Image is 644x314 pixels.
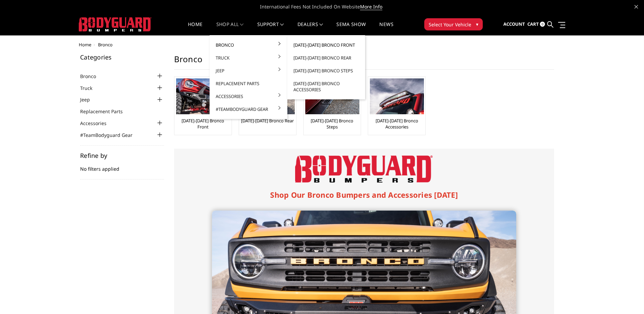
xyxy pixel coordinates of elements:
a: Jeep [212,64,285,77]
a: Bronco [80,73,104,80]
a: [DATE]-[DATE] Bronco Front [176,118,230,130]
span: ▾ [476,21,478,28]
h5: Refine by [80,152,164,159]
a: Accessories [80,120,115,127]
span: Bronco [98,42,113,48]
a: shop all [216,22,244,35]
a: Home [188,22,202,35]
iframe: Chat Widget [610,282,644,314]
a: Dealers [297,22,323,35]
h5: Categories [80,54,164,60]
a: Replacement Parts [80,108,131,115]
img: Bodyguard Bumpers Logo [295,155,433,183]
a: Support [257,22,284,35]
a: Bronco [212,39,285,51]
a: [DATE]-[DATE] Bronco Steps [290,64,362,77]
a: Replacement Parts [212,77,285,90]
a: [DATE]-[DATE] Bronco Rear [290,51,362,64]
button: Select Your Vehicle [424,18,483,30]
div: No filters applied [80,152,164,179]
a: More Info [360,3,382,10]
a: Home [79,42,91,48]
h1: Bronco [174,54,554,70]
img: BODYGUARD BUMPERS [79,17,151,31]
span: Account [503,21,525,27]
a: #TeamBodyguard Gear [212,103,285,116]
span: 0 [540,22,545,27]
a: News [379,22,393,35]
a: [DATE]-[DATE] Bronco Steps [305,118,359,130]
a: [DATE]-[DATE] Bronco Front [290,39,362,51]
a: Cart 0 [527,15,545,33]
a: [DATE]-[DATE] Bronco Accessories [290,77,362,96]
a: Accessories [212,90,285,103]
h1: Shop Our Bronco Bumpers and Accessories [DATE] [212,189,516,200]
span: Select Your Vehicle [429,21,471,28]
a: [DATE]-[DATE] Bronco Accessories [370,118,424,130]
span: Cart [527,21,539,27]
a: Truck [212,51,285,64]
a: Truck [80,84,101,92]
a: Account [503,15,525,33]
a: SEMA Show [336,22,366,35]
a: #TeamBodyguard Gear [80,131,141,139]
a: Jeep [80,96,98,103]
a: [DATE]-[DATE] Bronco Rear [241,118,294,124]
